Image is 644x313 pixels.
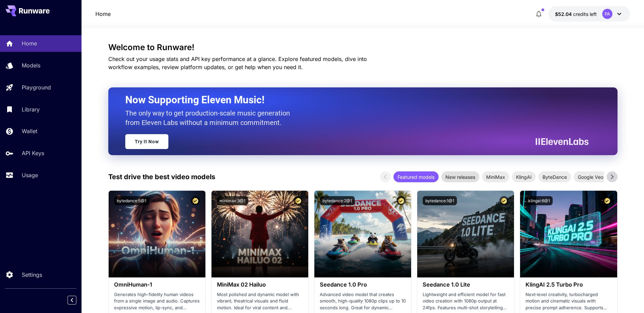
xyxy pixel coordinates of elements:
[95,10,111,18] nav: breadcrumb
[423,291,509,311] p: Lightweight and efficient model for fast video creation with 1080p output at 24fps. Features mult...
[538,171,571,182] div: ByteDance
[22,83,51,91] p: Playground
[114,281,200,288] h3: OmniHuman‑1
[555,11,597,18] div: $52.03605
[574,173,607,181] span: Google Veo
[548,6,630,22] button: $52.03605PA
[68,296,76,305] button: Collapse sidebar
[393,171,439,182] div: Featured models
[482,173,509,181] span: MiniMax
[602,9,612,19] div: PA
[22,171,38,179] p: Usage
[441,173,479,181] span: New releases
[22,61,40,69] p: Models
[320,281,406,288] h3: Seedance 1.0 Pro
[108,172,215,182] p: Test drive the best video models
[217,281,303,288] h3: MiniMax 02 Hailuo
[320,291,406,311] p: Advanced video model that creates smooth, high-quality 1080p clips up to 10 seconds long. Great f...
[417,191,514,277] img: alt
[294,196,303,205] button: Certified Model – Vetted for best performance and includes a commercial license.
[95,10,111,18] a: Home
[423,281,509,288] h3: Seedance 1.0 Lite
[423,196,457,205] button: bytedance:1@1
[22,149,44,157] p: API Keys
[114,196,149,205] button: bytedance:5@1
[526,281,611,288] h3: KlingAI 2.5 Turbo Pro
[22,127,37,135] p: Wallet
[217,196,248,205] button: minimax:3@1
[22,39,37,47] p: Home
[555,11,573,17] span: $52.04
[22,105,40,113] p: Library
[191,196,200,205] button: Certified Model – Vetted for best performance and includes a commercial license.
[125,108,295,127] p: The only way to get production-scale music generation from Eleven Labs without a minimum commitment.
[217,291,303,311] p: Most polished and dynamic model with vibrant, theatrical visuals and fluid motion. Ideal for vira...
[441,171,479,182] div: New releases
[573,11,597,17] span: credits left
[520,191,617,277] img: alt
[526,196,553,205] button: klingai:6@1
[512,171,536,182] div: KlingAI
[109,191,205,277] img: alt
[125,93,584,106] h2: Now Supporting Eleven Music!
[73,294,81,306] div: Collapse sidebar
[482,171,509,182] div: MiniMax
[574,171,607,182] div: Google Veo
[512,173,536,181] span: KlingAI
[397,196,406,205] button: Certified Model – Vetted for best performance and includes a commercial license.
[22,271,42,279] p: Settings
[538,173,571,181] span: ByteDance
[125,134,168,149] a: Try It Now
[108,43,618,52] h3: Welcome to Runware!
[314,191,411,277] img: alt
[108,56,367,70] span: Check out your usage stats and API key performance at a glance. Explore featured models, dive int...
[211,191,308,277] img: alt
[603,196,612,205] button: Certified Model – Vetted for best performance and includes a commercial license.
[393,173,439,181] span: Featured models
[526,291,611,311] p: Next‑level creativity, turbocharged motion and cinematic visuals with precise prompt adherence. S...
[499,196,509,205] button: Certified Model – Vetted for best performance and includes a commercial license.
[320,196,355,205] button: bytedance:2@1
[114,291,200,311] p: Generates high-fidelity human videos from a single image and audio. Captures expressive motion, l...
